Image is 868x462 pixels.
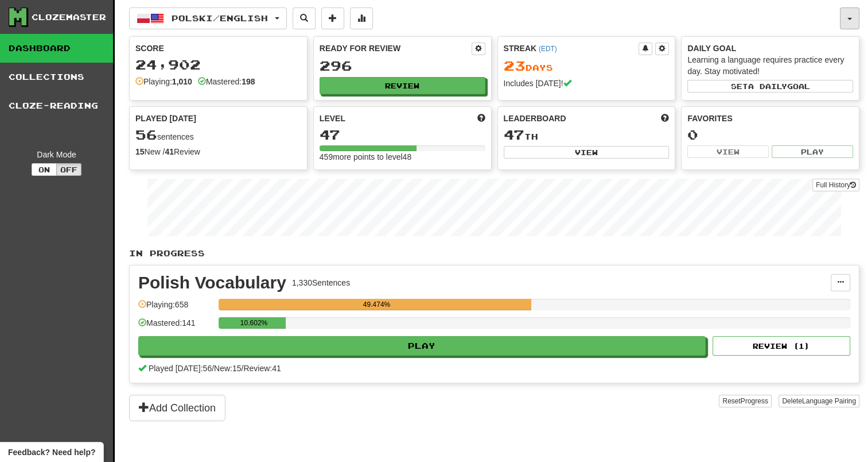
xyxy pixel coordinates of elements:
div: Ready for Review [320,43,472,54]
div: 296 [320,59,485,73]
button: View [504,146,670,159]
span: New: 15 [214,364,241,373]
strong: 1,010 [172,77,192,86]
div: 47 [320,128,485,142]
div: 10.602% [222,317,285,329]
button: View [687,145,769,158]
span: Review: 41 [243,364,281,373]
button: More stats [350,7,373,29]
span: This week in points, UTC [661,113,669,124]
button: DeleteLanguage Pairing [779,395,859,407]
button: Add Collection [129,395,225,421]
div: sentences [135,128,301,143]
div: Score [135,43,301,54]
span: 23 [504,57,526,74]
button: Search sentences [293,7,316,29]
div: Learning a language requires practice every day. Stay motivated! [687,54,853,77]
button: Review [320,77,485,94]
div: 49.474% [222,299,531,310]
div: New / Review [135,146,301,157]
span: 56 [135,126,157,143]
div: 459 more points to level 48 [320,151,485,163]
button: Seta dailygoal [687,80,853,93]
span: / [242,364,244,373]
span: Leaderboard [504,113,566,124]
div: Mastered: [198,76,255,87]
div: 24,902 [135,57,301,72]
span: 47 [504,126,524,143]
div: Daily Goal [687,43,853,54]
div: Playing: 658 [138,299,213,318]
button: Off [56,163,81,176]
div: Day s [504,59,670,74]
div: Streak [504,43,639,54]
button: On [32,163,57,176]
button: Play [138,336,706,356]
strong: 198 [242,77,255,86]
span: Played [DATE]: 56 [149,364,212,373]
button: Review (1) [713,336,850,356]
div: Clozemaster [32,11,106,23]
div: Dark Mode [9,149,104,160]
span: Played [DATE] [135,113,196,124]
div: th [504,128,670,143]
span: / [212,364,214,373]
div: Playing: [135,76,192,87]
span: Level [320,113,345,124]
div: Mastered: 141 [138,317,213,336]
button: Polski/English [129,7,287,29]
a: Full History [812,179,859,191]
p: In Progress [129,248,859,259]
div: Favorites [687,113,853,124]
div: Polish Vocabulary [138,274,286,291]
div: 1,330 Sentences [292,277,350,288]
a: (EDT) [539,45,557,53]
span: a daily [748,82,787,90]
button: Play [772,145,853,158]
button: ResetProgress [719,395,771,407]
span: Score more points to level up [477,113,485,124]
strong: 41 [165,147,174,156]
span: Language Pairing [802,397,856,405]
strong: 15 [135,147,145,156]
span: Polski / English [172,13,268,23]
button: Add sentence to collection [321,7,344,29]
span: Open feedback widget [8,446,95,458]
span: Progress [741,397,768,405]
div: Includes [DATE]! [504,78,670,89]
div: 0 [687,128,853,142]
